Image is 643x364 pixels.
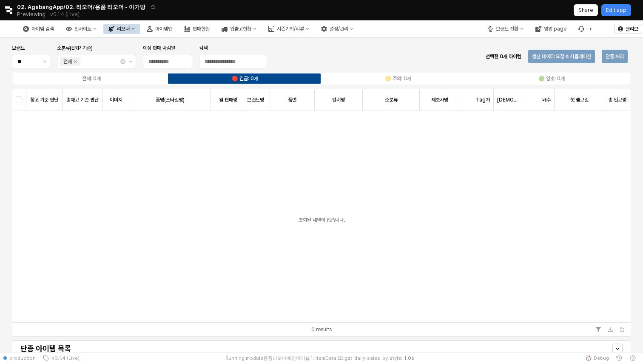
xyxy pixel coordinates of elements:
[232,76,258,82] div: 🔴 긴급: 0개
[12,45,25,51] span: 브랜드
[9,355,36,361] span: production
[17,8,84,20] div: Previewing v0.1.4 (Live)
[606,53,624,60] p: 단종 처리
[57,45,93,51] span: 소분류(ERP 기준)
[385,96,398,103] span: 소분류
[82,76,101,82] div: 전체: 0개
[608,96,626,103] span: 총 입고량
[316,24,358,34] button: 설정/관리
[626,352,640,364] button: Help
[74,60,77,63] div: Remove 전체
[321,75,475,82] label: 🟡 주의: 0개
[17,3,145,11] span: 02. AgabangApp/02. 리오더/용품 리오더 - 아가방
[225,355,402,361] span: Running module용품리오더메인테이블1::itemDetail2::get_daily_sales_by_style:
[193,26,210,32] div: 판매현황
[612,344,623,354] button: Show
[482,24,529,34] button: 브랜드 전환
[120,59,125,64] button: Clear
[263,24,314,34] button: 시즌기획/리뷰
[49,355,80,361] span: v0.1.4 (Live)
[544,26,566,32] div: 영업 page
[570,96,589,103] span: 첫 출고일
[626,25,638,32] p: 클리브
[156,96,185,103] span: 품명(스타일명)
[15,75,168,82] label: 전체: 0개
[18,24,59,34] button: 아이템 검색
[125,55,136,68] button: 제안 사항 표시
[311,325,332,334] div: 0 results
[594,355,609,361] span: Debug
[40,55,50,68] button: 제안 사항 표시
[30,96,58,103] span: 창고 기준 판단
[142,24,177,34] button: 아이템맵
[614,24,642,34] button: 클리브
[385,76,411,82] div: 🟡 주의: 0개
[199,45,208,51] span: 검색
[574,4,598,16] button: Share app
[605,324,615,335] button: Download
[219,96,237,103] span: 월 판매량
[496,26,518,32] div: 브랜드 전환
[39,352,83,364] button: v0.1.4 (Live)
[117,26,130,32] div: 리오더
[12,110,631,330] div: 조회된 내역이 없습니다.
[578,7,593,14] p: Share
[63,57,72,66] div: 전체
[20,344,470,353] h4: 단종 아이템 목록
[606,7,626,14] p: Edit app
[476,96,490,103] span: Tag가
[103,24,140,34] button: 리오더
[74,26,91,32] div: 인사이트
[475,75,629,82] label: 🟢 양호: 0개
[61,24,102,34] button: 인사이트
[216,24,262,34] button: 입출고현황
[332,96,345,103] span: 컬러명
[12,322,631,336] div: Table toolbar
[149,3,157,11] button: Add app to favorites
[50,11,80,18] p: v0.1.4 (Live)
[179,24,215,34] button: 판매현황
[617,324,627,335] button: Refresh
[288,96,296,103] span: 품번
[230,26,251,32] div: 입출고현황
[31,26,54,32] div: 아이템 검색
[155,26,172,32] div: 아이템맵
[601,4,631,16] button: Edit app
[497,96,521,103] span: [DEMOGRAPHIC_DATA]
[486,54,521,59] strong: 선택한 0개 아이템
[582,352,612,364] button: Debug
[538,76,565,82] div: 🟢 양호: 0개
[46,8,84,20] button: Releases and History
[602,50,628,63] button: 단종 처리
[612,352,626,364] button: History
[330,26,348,32] div: 설정/관리
[431,96,448,103] span: 제조사명
[532,53,591,60] p: 생산 데이터 요청 & 시뮬레이션
[66,96,99,103] span: 총재고 기준 판단
[528,50,595,63] button: 생산 데이터 요청 & 시뮬레이션
[168,75,322,82] label: 🔴 긴급: 0개
[277,26,304,32] div: 시즌기획/리뷰
[404,355,414,361] span: 1.0 s
[573,24,595,34] div: 버그 제보 및 기능 개선 요청
[143,45,175,51] span: 예상 판매 마감일
[542,96,551,103] span: 배수
[593,324,603,335] button: Filter
[247,96,264,103] span: 브랜드명
[17,10,46,19] span: Previewing
[530,24,572,34] button: 영업 page
[110,96,123,103] span: 이미지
